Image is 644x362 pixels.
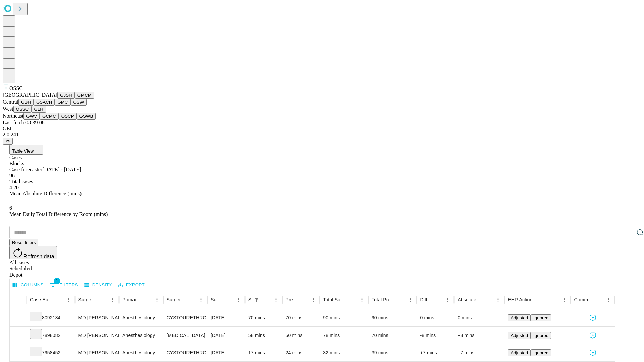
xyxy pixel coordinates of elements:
button: Export [116,280,146,290]
div: Surgery Name [167,297,186,302]
div: 70 mins [286,309,317,326]
button: Sort [484,295,493,304]
div: 24 mins [286,344,317,361]
button: Menu [604,295,613,304]
span: Last fetch: 08:39:08 [3,120,45,125]
div: MD [PERSON_NAME] Md [78,309,116,326]
div: 0 mins [420,309,451,326]
button: Menu [309,295,318,304]
button: GSACH [34,99,55,106]
button: Sort [55,295,64,304]
span: Adjusted [511,315,528,320]
span: Mean Daily Total Difference by Room (mins) [9,211,108,217]
div: 7958452 [30,344,72,361]
button: Menu [559,295,569,304]
button: GWV [23,113,40,120]
div: Total Scheduled Duration [323,297,347,302]
div: Case Epic Id [30,297,54,302]
button: Sort [434,295,443,304]
button: Menu [443,295,452,304]
div: 1 active filter [252,295,261,304]
button: Menu [493,295,503,304]
span: [DATE] - [DATE] [42,167,81,172]
div: 7898082 [30,327,72,344]
button: Menu [108,295,117,304]
div: [MEDICAL_DATA] SURGICAL [167,327,204,344]
button: Sort [99,295,108,304]
button: GSWB [77,113,96,120]
button: Show filters [252,295,261,304]
button: Ignored [531,349,551,356]
button: Sort [396,295,406,304]
button: GMCM [75,92,94,99]
span: OSSC [9,85,23,91]
button: GLH [31,106,46,113]
button: Expand [13,330,23,342]
button: Menu [64,295,73,304]
div: MD [PERSON_NAME] Md [78,344,116,361]
button: GJSH [57,92,75,99]
div: 58 mins [248,327,279,344]
div: 17 mins [248,344,279,361]
button: Ignored [531,332,551,339]
span: 1 [54,278,60,284]
button: @ [3,138,13,145]
button: Sort [262,295,271,304]
div: 32 mins [323,344,365,361]
span: Ignored [533,350,548,355]
button: Reset filters [9,239,38,246]
div: 0 mins [458,309,501,326]
div: Comments [574,297,593,302]
button: Menu [406,295,415,304]
div: [DATE] [211,327,241,344]
div: Surgeon Name [78,297,98,302]
div: MD [PERSON_NAME] Md [78,327,116,344]
span: Ignored [533,333,548,338]
div: Absolute Difference [458,297,483,302]
span: Adjusted [511,350,528,355]
div: Anesthesiology [122,344,160,361]
span: @ [5,139,10,144]
div: Surgery Date [211,297,224,302]
div: 8092134 [30,309,72,326]
div: Primary Service [122,297,142,302]
div: Total Predicted Duration [372,297,396,302]
button: Adjusted [508,314,531,321]
div: 78 mins [323,327,365,344]
button: Expand [13,347,23,359]
div: EHR Action [508,297,532,302]
button: Select columns [11,280,45,290]
button: Table View [9,145,43,155]
div: GEI [3,126,641,132]
button: Refresh data [9,246,57,259]
div: [DATE] [211,344,241,361]
div: Anesthesiology [122,327,160,344]
span: Total cases [9,179,33,184]
div: CYSTOURETHROSCOPY [MEDICAL_DATA] WITH [MEDICAL_DATA] AND [MEDICAL_DATA] INSERTION [167,309,204,326]
div: -8 mins [420,327,451,344]
div: +7 mins [420,344,451,361]
button: Density [83,280,114,290]
button: Menu [196,295,206,304]
span: Ignored [533,315,548,320]
button: OSCP [59,113,77,120]
button: Sort [348,295,357,304]
button: Sort [143,295,152,304]
span: Adjusted [511,333,528,338]
button: Sort [594,295,604,304]
span: 96 [9,173,15,178]
button: Adjusted [508,349,531,356]
div: 90 mins [372,309,414,326]
div: +8 mins [458,327,501,344]
span: Central [3,99,18,105]
div: 90 mins [323,309,365,326]
button: GCMC [40,113,59,120]
span: Case forecaster [9,167,42,172]
button: Menu [234,295,243,304]
div: 70 mins [372,327,414,344]
div: CYSTOURETHROSCOPY WITH [MEDICAL_DATA] REMOVAL SIMPLE [167,344,204,361]
span: 4.20 [9,185,19,190]
button: Sort [299,295,309,304]
button: Menu [357,295,367,304]
span: Refresh data [23,254,54,259]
